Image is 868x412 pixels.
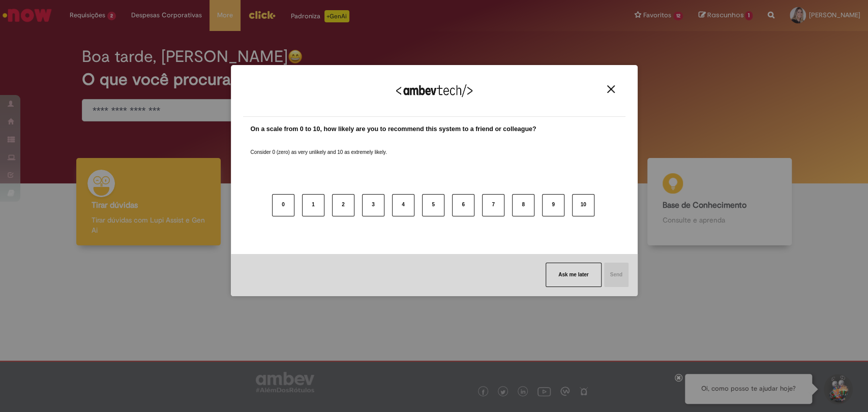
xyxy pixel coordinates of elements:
button: 8 [512,194,534,216]
img: Close [607,85,615,93]
button: 5 [422,194,444,216]
button: 2 [332,194,354,216]
button: 3 [362,194,384,216]
button: 0 [272,194,294,216]
button: 1 [302,194,324,216]
button: 4 [392,194,414,216]
button: 10 [572,194,594,216]
label: On a scale from 0 to 10, how likely are you to recommend this system to a friend or colleague? [251,124,536,134]
button: 6 [452,194,474,216]
button: Close [604,85,618,93]
button: Ask me later [546,263,601,287]
button: 9 [542,194,564,216]
button: 7 [482,194,504,216]
label: Consider 0 (zero) as very unlikely and 10 as extremely likely. [251,137,387,156]
img: Logo Ambevtech [396,84,472,97]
